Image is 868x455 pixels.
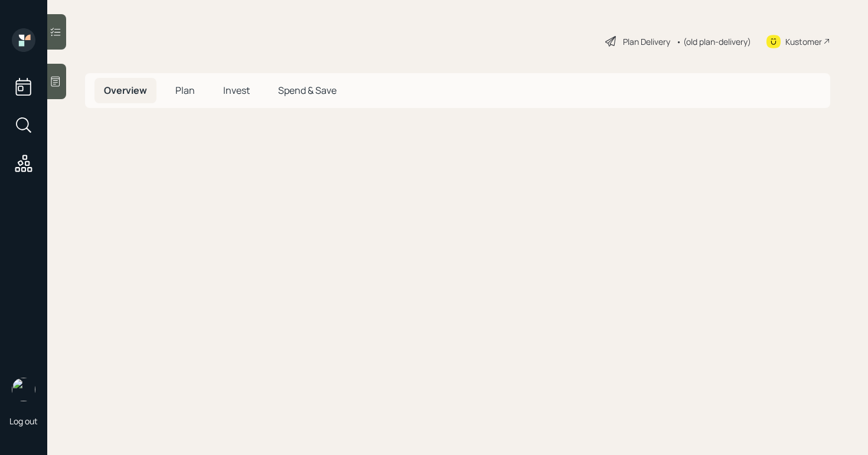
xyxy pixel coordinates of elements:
[9,415,38,427] div: Log out
[278,84,337,97] span: Spend & Save
[104,84,147,97] span: Overview
[623,35,670,48] div: Plan Delivery
[785,35,822,48] div: Kustomer
[12,378,35,401] img: retirable_logo.png
[175,84,195,97] span: Plan
[223,84,250,97] span: Invest
[676,35,751,48] div: • (old plan-delivery)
